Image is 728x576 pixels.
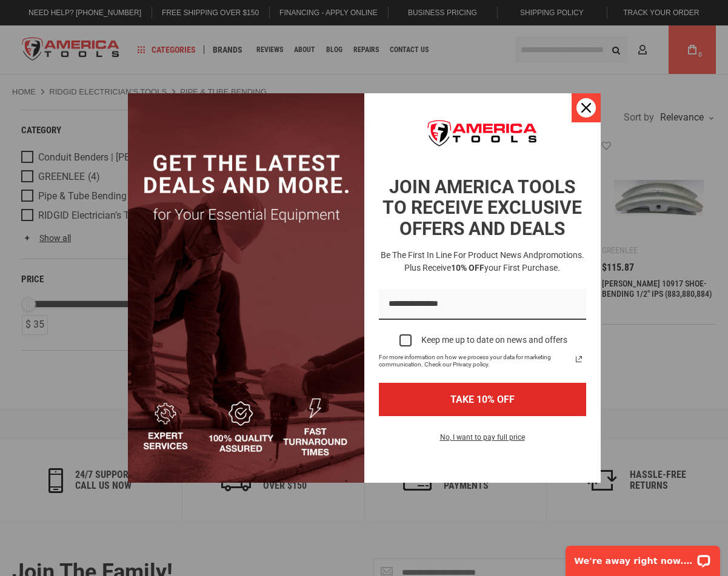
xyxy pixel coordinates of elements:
input: Email field [379,289,586,320]
strong: 10% OFF [451,263,484,273]
iframe: LiveChat chat widget [558,538,728,576]
span: For more information on how we process your data for marketing communication. Check our Privacy p... [379,354,572,368]
svg: link icon [572,352,586,366]
button: Close [572,93,601,122]
h3: Be the first in line for product news and [376,249,589,274]
button: No, I want to pay full price [430,431,535,451]
div: Keep me up to date on news and offers [421,335,567,345]
button: TAKE 10% OFF [379,383,586,416]
a: Read our Privacy Policy [572,352,586,366]
svg: close icon [581,103,591,113]
strong: JOIN AMERICA TOOLS TO RECEIVE EXCLUSIVE OFFERS AND DEALS [382,176,582,239]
